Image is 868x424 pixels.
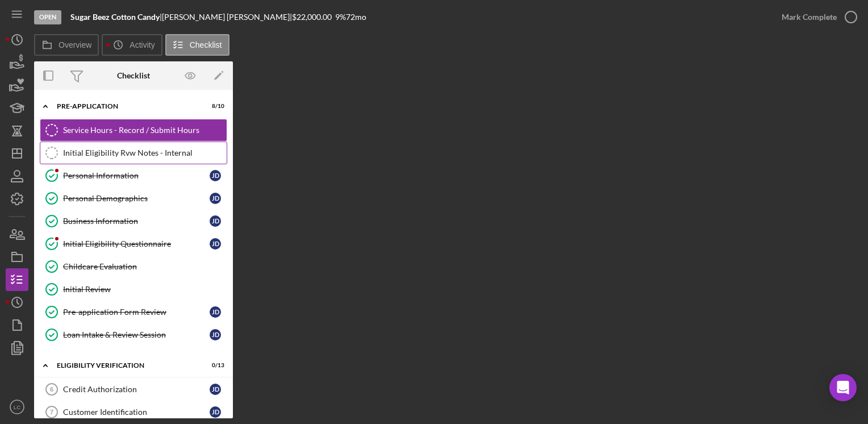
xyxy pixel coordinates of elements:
[70,12,160,22] b: Sugar Beez Cotton Candy
[204,362,224,369] div: 0 / 13
[204,103,224,110] div: 8 / 10
[117,71,150,80] div: Checklist
[63,408,210,417] div: Customer Identification
[210,306,221,318] div: J D
[40,278,227,301] a: Initial Review
[782,6,837,28] div: Mark Complete
[292,13,335,22] div: $22,000.00
[40,401,227,423] a: 7Customer IdentificationJD
[210,384,221,395] div: J D
[210,215,221,227] div: J D
[63,217,210,226] div: Business Information
[63,285,227,294] div: Initial Review
[210,406,221,418] div: J D
[40,301,227,323] a: Pre-application Form ReviewJD
[63,148,227,157] div: Initial Eligibility Rvw Notes - Internal
[70,13,162,22] div: |
[40,164,227,187] a: Personal InformationJD
[50,409,53,415] tspan: 7
[162,13,292,22] div: [PERSON_NAME] [PERSON_NAME] |
[130,40,155,49] label: Activity
[34,34,99,56] button: Overview
[210,170,221,181] div: J D
[210,329,221,340] div: J D
[63,194,210,203] div: Personal Demographics
[165,34,229,56] button: Checklist
[57,362,196,369] div: Eligibility Verification
[770,6,862,28] button: Mark Complete
[210,193,221,204] div: J D
[50,386,53,393] tspan: 6
[40,210,227,232] a: Business InformationJD
[63,307,210,317] div: Pre-application Form Review
[63,385,210,394] div: Credit Authorization
[40,142,227,164] a: Initial Eligibility Rvw Notes - Internal
[40,378,227,401] a: 6Credit AuthorizationJD
[59,40,91,49] label: Overview
[102,34,162,56] button: Activity
[63,239,210,248] div: Initial Eligibility Questionnaire
[40,187,227,210] a: Personal DemographicsJD
[63,171,210,180] div: Personal Information
[6,396,28,418] button: LC
[829,374,857,401] div: Open Intercom Messenger
[63,330,210,339] div: Loan Intake & Review Session
[34,10,61,24] div: Open
[40,323,227,346] a: Loan Intake & Review SessionJD
[57,103,196,110] div: Pre-Application
[346,13,366,22] div: 72 mo
[14,404,20,410] text: LC
[63,126,227,135] div: Service Hours - Record / Submit Hours
[190,40,222,49] label: Checklist
[40,255,227,278] a: Childcare Evaluation
[335,13,346,22] div: 9 %
[63,262,227,271] div: Childcare Evaluation
[210,238,221,250] div: J D
[40,232,227,255] a: Initial Eligibility QuestionnaireJD
[40,119,227,142] a: Service Hours - Record / Submit Hours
